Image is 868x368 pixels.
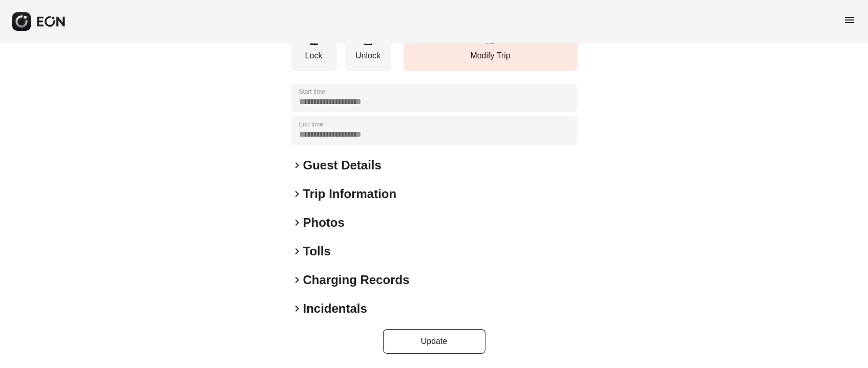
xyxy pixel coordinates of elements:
h2: Guest Details [303,157,382,174]
span: keyboard_arrow_right [291,188,303,200]
p: Unlock [350,50,386,62]
h2: Photos [303,214,345,231]
p: Lock [296,50,332,62]
span: keyboard_arrow_right [291,159,303,171]
p: Modify Trip [409,50,573,62]
span: keyboard_arrow_right [291,245,303,257]
span: keyboard_arrow_right [291,217,303,229]
span: menu [843,14,856,26]
button: Unlock [345,29,391,71]
button: Update [383,329,485,354]
h2: Incidentals [303,300,367,317]
h2: Tolls [303,243,331,259]
span: keyboard_arrow_right [291,302,303,315]
h2: Trip Information [303,186,397,202]
span: keyboard_arrow_right [291,274,303,286]
button: Lock [291,29,337,71]
button: Modify Trip [404,29,578,71]
h2: Charging Records [303,272,410,288]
